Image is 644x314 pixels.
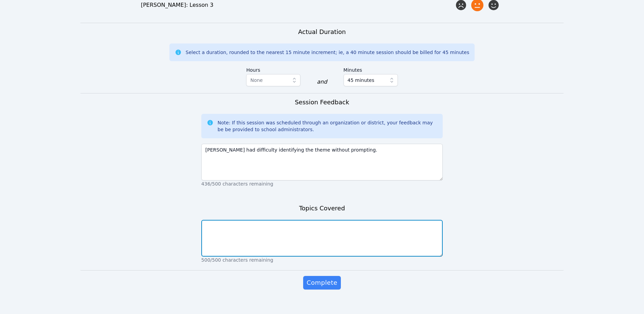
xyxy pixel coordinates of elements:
[246,74,300,86] button: None
[348,76,374,84] span: 45 minutes
[201,257,443,263] p: 500/500 characters remaining
[307,278,337,287] span: Complete
[250,77,263,83] span: None
[186,49,469,56] div: Select a duration, rounded to the nearest 15 minute increment; ie, a 40 minute session should be ...
[141,1,454,9] div: [PERSON_NAME]: Lesson 3
[299,204,345,213] h3: Topics Covered
[201,144,443,180] textarea: [PERSON_NAME] had difficulty identifying the theme without prompting.
[295,98,349,107] h3: Session Feedback
[201,180,443,187] p: 436/500 characters remaining
[246,64,300,74] label: Hours
[344,64,398,74] label: Minutes
[218,119,437,133] div: Note: If this session was scheduled through an organization or district, your feedback may be be ...
[344,74,398,86] button: 45 minutes
[317,78,327,86] div: and
[298,27,346,37] h3: Actual Duration
[303,276,341,290] button: Complete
